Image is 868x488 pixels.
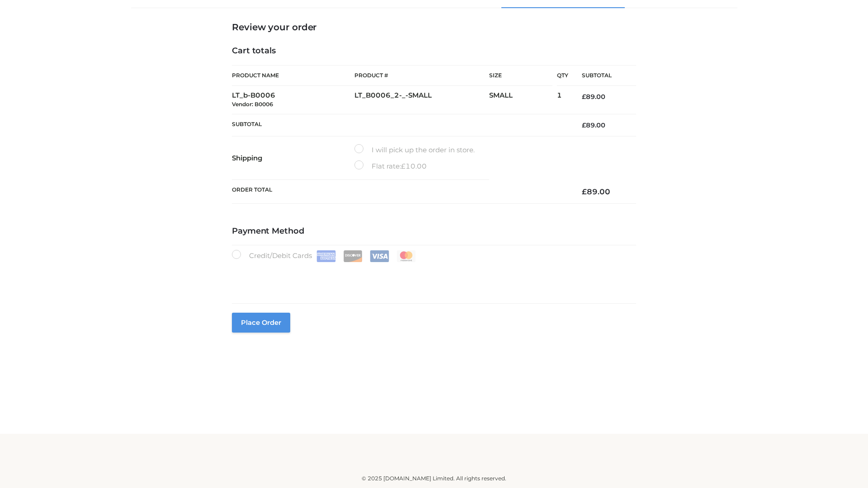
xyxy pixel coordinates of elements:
th: Subtotal [232,114,568,136]
th: Product # [354,65,489,86]
th: Subtotal [568,66,636,86]
bdi: 89.00 [582,121,605,129]
span: £ [582,93,586,101]
img: Visa [370,250,389,262]
th: Shipping [232,136,354,180]
th: Order Total [232,180,568,204]
span: £ [582,187,587,196]
th: Size [489,66,552,86]
img: Amex [316,250,336,262]
td: 1 [557,86,568,114]
h4: Payment Method [232,226,636,236]
small: Vendor: B0006 [232,101,273,108]
span: £ [401,162,406,170]
label: I will pick up the order in store. [354,144,475,156]
h4: Cart totals [232,46,636,56]
td: SMALL [489,86,557,114]
span: £ [582,121,586,129]
bdi: 89.00 [582,93,605,101]
img: Discover [343,250,363,262]
td: LT_b-B0006 [232,86,354,114]
label: Flat rate: [354,160,427,172]
th: Qty [557,65,568,86]
img: Mastercard [396,250,416,262]
iframe: Secure payment input frame [230,260,634,293]
bdi: 89.00 [582,187,610,196]
div: © 2025 [DOMAIN_NAME] Limited. All rights reserved. [134,474,734,483]
h3: Review your order [232,22,636,33]
th: Product Name [232,65,354,86]
td: LT_B0006_2-_-SMALL [354,86,489,114]
label: Credit/Debit Cards [232,250,417,262]
bdi: 10.00 [401,162,427,170]
button: Place order [232,313,290,333]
